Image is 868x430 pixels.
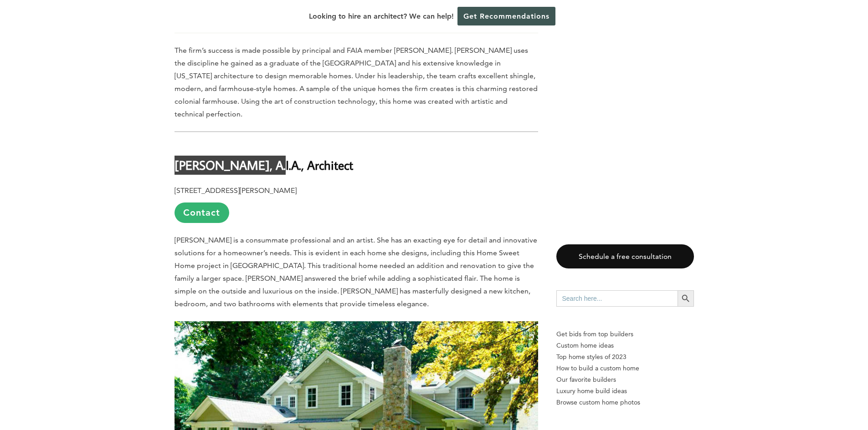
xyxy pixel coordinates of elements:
[556,244,694,268] a: Schedule a free consultation
[556,397,694,408] a: Browse custom home photos
[681,293,691,304] svg: Search
[556,329,694,340] p: Get bids from top builders
[556,363,694,374] a: How to build a custom home
[556,340,694,351] a: Custom home ideas
[556,385,694,397] a: Luxury home build ideas
[457,7,555,25] a: Get Recommendations
[175,157,353,173] b: [PERSON_NAME], A.I.A., Architect
[175,186,297,195] b: [STREET_ADDRESS][PERSON_NAME]
[175,46,538,118] span: The firm’s success is made possible by principal and FAIA member [PERSON_NAME]. [PERSON_NAME] use...
[175,236,537,308] span: [PERSON_NAME] is a consummate professional and an artist. She has an exacting eye for detail and ...
[556,374,694,385] a: Our favorite builders
[556,290,678,307] input: Search here...
[175,202,229,223] a: Contact
[556,351,694,363] a: Top home styles of 2023
[822,384,857,419] iframe: Drift Widget Chat Controller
